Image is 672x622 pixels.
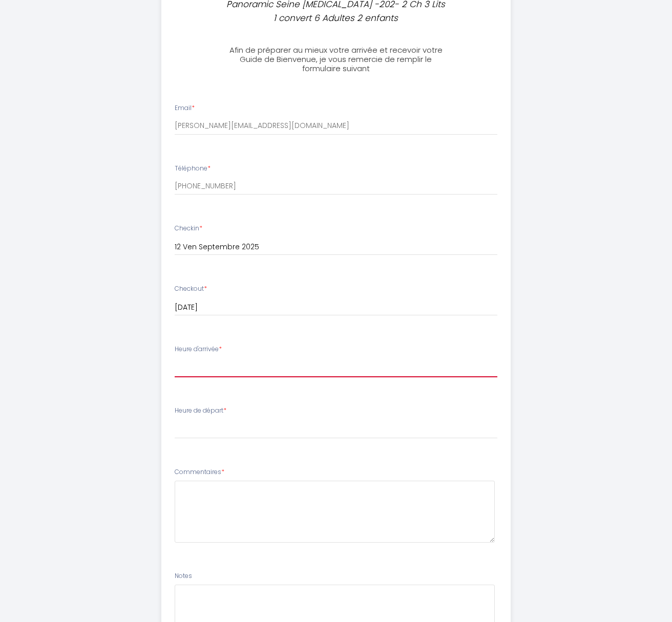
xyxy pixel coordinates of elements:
[175,103,195,113] label: Email
[175,224,202,233] label: Checkin
[175,571,192,581] label: Notes
[175,345,222,354] label: Heure d'arrivée
[175,406,226,416] label: Heure de départ
[175,164,211,174] label: Téléphone
[175,284,207,294] label: Checkout
[175,467,224,477] label: Commentaires
[222,46,450,73] h3: Afin de préparer au mieux votre arrivée et recevoir votre Guide de Bienvenue, je vous remercie de...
